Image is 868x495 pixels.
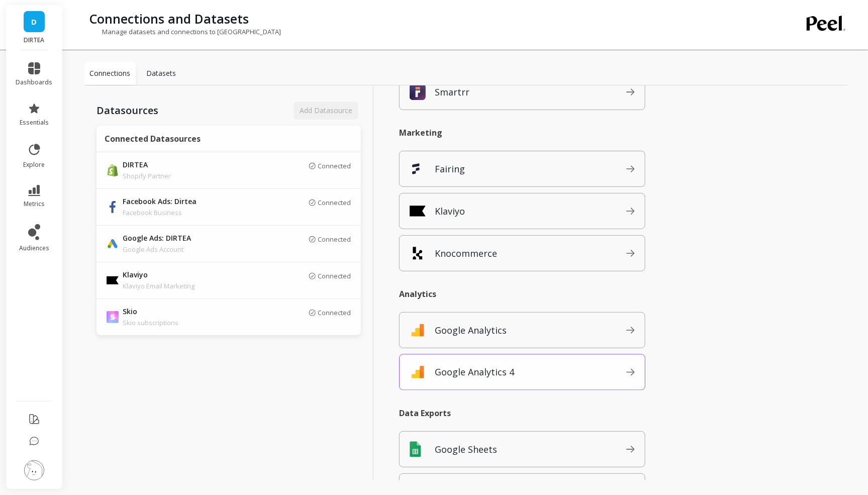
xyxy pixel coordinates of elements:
[107,274,119,286] img: api.klaviyo.svg
[410,203,426,219] img: api.klaviyo.svg
[20,119,49,127] span: essentials
[410,84,426,100] img: api.smartrr.svg
[107,311,119,323] img: api.skio.svg
[97,104,158,118] p: Datasources
[399,127,645,138] p: Marketing
[435,246,497,260] p: Knocommerce
[24,460,44,480] img: profile picture
[318,199,351,207] p: Connected
[410,322,426,338] img: api.google_analytics.svg
[410,364,426,380] img: api.google_analytics_4.svg
[435,162,465,176] p: Fairing
[435,365,514,379] p: Google Analytics 4
[123,307,263,318] p: Skio
[318,309,351,317] p: Connected
[318,162,351,170] p: Connected
[107,201,119,213] img: api.fb.svg
[123,244,263,254] p: Google Ads Account
[435,323,507,337] p: Google Analytics
[123,233,263,244] p: Google Ads: DIRTEA
[318,235,351,243] p: Connected
[435,442,497,456] p: Google Sheets
[123,318,263,328] p: Skio subscriptions
[410,161,422,177] img: api.enquirelabs.svg
[123,171,263,181] p: Shopify Partner
[90,68,131,78] p: Connections
[16,36,53,44] p: DIRTEA
[123,208,263,218] p: Facebook Business
[435,85,469,99] p: Smartrr
[123,281,263,291] p: Klaviyo Email Marketing
[84,27,281,36] p: Manage datasets and connections to [GEOGRAPHIC_DATA]
[399,408,645,419] p: Data Exports
[399,288,645,300] p: Analytics
[89,10,249,27] p: Connections and Datasets
[16,78,53,86] span: dashboards
[107,164,119,176] img: api.shopify.svg
[24,200,45,208] span: metrics
[105,134,201,144] p: Connected Datasources
[19,244,49,252] span: audiences
[410,441,421,457] img: api.google_sheets.svg
[107,238,119,250] img: api.google.svg
[123,196,263,208] p: Facebook Ads: Dirtea
[32,16,37,28] span: D
[435,204,465,218] p: Klaviyo
[24,161,45,169] span: explore
[123,270,263,281] p: Klaviyo
[318,272,351,280] p: Connected
[123,160,263,171] p: DIRTEA
[147,68,176,78] p: Datasets
[410,245,426,261] img: api.knocommerce.svg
